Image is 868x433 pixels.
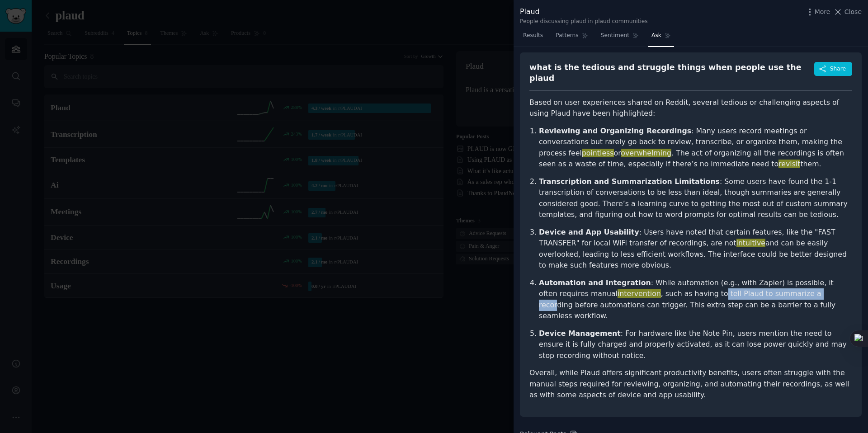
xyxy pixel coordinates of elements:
strong: Automation and Integration [539,278,651,287]
doubao-vocabulary-highlight: revisit [778,160,800,168]
p: : Some users have found the 1-1 transcription of conversations to be less than ideal, though summ... [539,176,852,221]
doubao-vocabulary-highlight: intervention [618,289,661,298]
a: Ask [648,28,674,47]
span: Ask [651,32,661,40]
span: Close [844,7,862,17]
span: Share [830,65,846,73]
span: Results [523,32,543,40]
button: Share [814,62,852,76]
p: : Many users record meetings or conversations but rarely go back to review, transcribe, or organi... [539,126,852,170]
p: : While automation (e.g., with Zapier) is possible, it often requires manual , such as having to ... [539,278,852,322]
doubao-vocabulary-highlight: overwhelming [621,149,671,157]
div: what is the tedious and struggle things when people use the plaud [529,62,814,84]
strong: Device Management [539,329,621,338]
span: Sentiment [601,32,629,40]
p: Overall, while Plaud offers significant productivity benefits, users often struggle with the manu... [529,367,852,401]
a: Results [520,28,546,47]
button: More [805,7,830,17]
a: Sentiment [598,28,642,47]
strong: Transcription and Summarization Limitations [539,177,720,186]
button: Close [833,7,862,17]
p: : For hardware like the Note Pin, users mention the need to ensure it is fully charged and proper... [539,328,852,362]
strong: Reviewing and Organizing Recordings [539,127,691,135]
doubao-vocabulary-highlight: pointless [582,149,614,157]
div: People discussing plaud in plaud communities [520,18,648,26]
p: Based on user experiences shared on Reddit, several tedious or challenging aspects of using Plaud... [529,97,852,119]
doubao-vocabulary-highlight: intuitive [736,239,765,247]
div: Plaud [520,6,648,18]
strong: Device and App Usability [539,228,639,236]
span: More [815,7,830,17]
span: Patterns [556,32,578,40]
p: : Users have noted that certain features, like the "FAST TRANSFER" for local WiFi transfer of rec... [539,227,852,271]
a: Patterns [552,28,591,47]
